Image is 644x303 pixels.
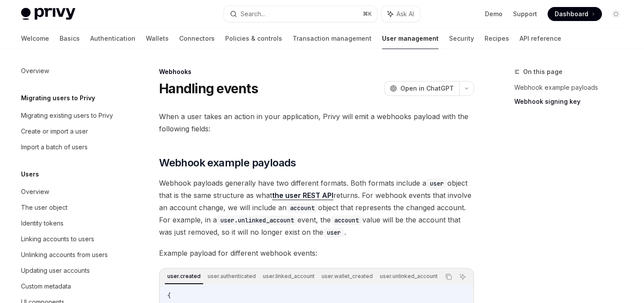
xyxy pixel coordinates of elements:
a: Custom metadata [14,278,126,294]
button: Open in ChatGPT [384,81,459,96]
code: user [426,179,447,188]
a: Identity tokens [14,215,126,231]
a: Import a batch of users [14,139,126,155]
a: User management [382,28,439,49]
span: Dashboard [555,10,588,18]
a: the user REST API [272,191,333,200]
span: Webhook payloads generally have two different formats. Both formats include a object that is the ... [159,177,474,238]
a: Wallets [146,28,169,49]
span: Webhook example payloads [159,156,296,170]
button: Ask AI [382,6,420,22]
code: user [323,228,344,237]
div: user.linked_account [260,271,317,282]
span: ⌘ K [363,11,372,18]
div: user.wallet_created [319,271,375,282]
a: Authentication [90,28,135,49]
code: user.unlinked_account [217,215,297,225]
div: user.created [165,271,203,282]
div: Overview [21,187,49,197]
a: Dashboard [548,7,602,21]
a: Transaction management [293,28,372,49]
div: Identity tokens [21,218,64,229]
div: Webhooks [159,67,474,76]
div: user.authenticated [205,271,258,282]
div: Migrating existing users to Privy [21,110,113,121]
a: Security [449,28,474,49]
a: Recipes [485,28,509,49]
a: Connectors [179,28,215,49]
button: Copy the contents from the code block [443,271,454,282]
a: Create or import a user [14,123,126,139]
button: Search...⌘K [224,6,377,22]
button: Toggle dark mode [609,7,623,21]
div: user.unlinked_account [377,271,440,282]
img: light logo [21,8,75,20]
h5: Migrating users to Privy [21,93,95,103]
div: Search... [241,9,265,19]
a: Support [513,10,537,18]
a: Overview [14,63,126,79]
a: Policies & controls [225,28,282,49]
a: Welcome [21,28,49,49]
a: Webhook example payloads [514,81,630,95]
button: Ask AI [457,271,468,282]
div: Overview [21,66,49,76]
div: Updating user accounts [21,265,90,276]
a: Demo [485,10,502,18]
a: Basics [60,28,80,49]
span: Ask AI [396,10,414,18]
span: Open in ChatGPT [400,84,454,93]
div: Unlinking accounts from users [21,250,108,260]
a: Updating user accounts [14,263,126,278]
span: Example payload for different webhook events: [159,247,474,259]
a: Overview [14,184,126,200]
div: Linking accounts to users [21,234,94,244]
a: The user object [14,200,126,215]
h1: Handling events [159,81,258,96]
div: The user object [21,202,67,213]
div: Create or import a user [21,126,88,137]
span: When a user takes an action in your application, Privy will emit a webhooks payload with the foll... [159,110,474,135]
div: Custom metadata [21,281,71,292]
code: account [287,203,318,213]
span: On this page [523,67,563,77]
code: account [331,215,362,225]
a: Unlinking accounts from users [14,247,126,263]
a: Webhook signing key [514,95,630,109]
a: Migrating existing users to Privy [14,108,126,123]
h5: Users [21,169,39,180]
span: { [167,292,171,299]
div: Import a batch of users [21,142,88,152]
a: API reference [520,28,561,49]
a: Linking accounts to users [14,231,126,247]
